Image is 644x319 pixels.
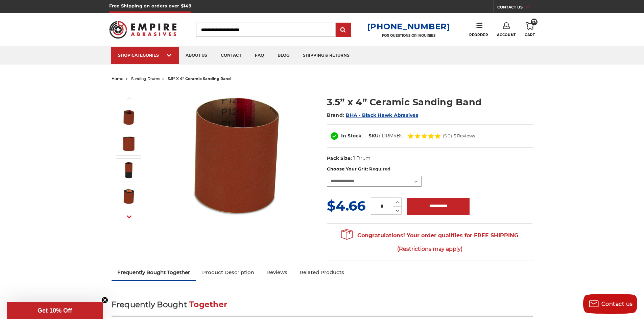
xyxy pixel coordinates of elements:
a: Frequently Bought Together [112,265,196,280]
span: In Stock [341,133,361,139]
dd: 1 Drum [353,155,371,162]
a: Product Description [196,265,260,280]
a: sanding drums [131,76,160,81]
button: Close teaser [101,297,108,303]
a: home [112,76,123,81]
small: Required [369,166,390,171]
img: Empire Abrasives [109,17,177,43]
img: sanding band [120,135,137,152]
span: 5 Reviews [454,134,475,138]
img: 4x11 sanding belt [120,188,137,205]
a: shipping & returns [296,47,356,64]
button: Previous [121,91,137,106]
h1: 3.5” x 4” Ceramic Sanding Band [327,96,533,109]
span: Account [497,33,516,37]
span: Contact us [601,301,633,307]
span: Frequently Bought [112,300,187,309]
div: Get 10% OffClose teaser [7,302,103,319]
span: 33 [531,19,538,25]
span: Brand: [327,112,344,118]
img: 3.5x4 inch ceramic sanding band for expanding rubber drum [120,109,137,126]
img: 3.5” x 4” Ceramic Sanding Band [120,162,137,179]
span: Cart [525,33,535,37]
dt: SKU: [368,132,380,139]
span: Congratulations! Your order qualifies for FREE SHIPPING [341,229,518,256]
span: (Restrictions may apply) [341,242,518,256]
span: $4.66 [327,197,365,214]
button: Contact us [583,294,637,314]
a: Reorder [469,22,488,37]
a: CONTACT US [497,3,535,13]
span: Together [189,300,227,309]
p: FOR QUESTIONS OR INQUIRIES [367,33,450,38]
a: [PHONE_NUMBER] [367,22,450,31]
span: Get 10% Off [38,307,72,314]
button: Next [121,210,137,224]
span: 3.5” x 4” ceramic sanding band [168,76,231,81]
a: Related Products [293,265,350,280]
dd: DRM4BC [382,132,404,139]
dt: Pack Size: [327,155,352,162]
span: (5.0) [443,134,452,138]
input: Submit [337,23,350,37]
a: 33 Cart [525,22,535,37]
a: BHA - Black Hawk Abrasives [346,112,418,118]
a: Reviews [260,265,293,280]
img: 3.5x4 inch ceramic sanding band for expanding rubber drum [169,88,305,223]
span: Reorder [469,33,488,37]
a: faq [248,47,271,64]
a: blog [271,47,296,64]
div: SHOP CATEGORIES [118,53,172,58]
a: about us [179,47,214,64]
label: Choose Your Grit: [327,166,533,172]
a: contact [214,47,248,64]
